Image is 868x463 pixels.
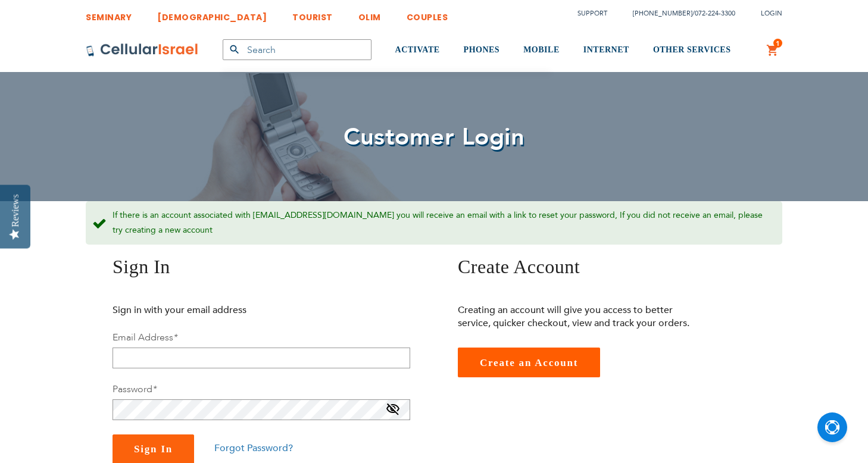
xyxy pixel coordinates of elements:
div: If there is an account associated with [EMAIL_ADDRESS][DOMAIN_NAME] you will receive an email wit... [86,201,782,245]
p: Sign in with your email address [113,304,354,317]
a: INTERNET [583,28,629,73]
a: COUPLES [407,3,448,25]
a: TOURIST [292,3,333,25]
a: Create an Account [458,348,600,377]
a: ACTIVATE [395,28,440,73]
span: Create Account [458,256,580,277]
img: Cellular Israel Logo [86,43,199,57]
a: SEMINARY [86,3,132,25]
a: 1 [766,43,779,58]
a: MOBILE [523,28,560,73]
span: PHONES [464,45,500,54]
a: Forgot Password? [214,442,293,455]
span: ACTIVATE [395,45,440,54]
a: OLIM [358,3,381,25]
p: Creating an account will give you access to better service, quicker checkout, view and track your... [458,304,699,330]
span: Login [761,9,782,18]
span: OTHER SERVICES [653,45,731,54]
span: Create an Account [480,357,578,368]
li: / [621,5,735,22]
a: PHONES [464,28,500,73]
a: [PHONE_NUMBER] [633,9,692,18]
a: [DEMOGRAPHIC_DATA] [157,3,267,25]
label: Password [113,383,157,396]
input: Search [223,39,371,60]
span: Sign In [113,256,170,277]
span: INTERNET [583,45,629,54]
span: 1 [776,39,780,48]
label: Email Address [113,331,177,344]
a: Support [577,9,607,18]
span: MOBILE [523,45,560,54]
div: Reviews [10,194,21,227]
a: 072-224-3300 [695,9,735,18]
a: OTHER SERVICES [653,28,731,73]
span: Sign In [134,443,173,455]
span: Customer Login [344,121,524,154]
input: Email [113,348,410,368]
